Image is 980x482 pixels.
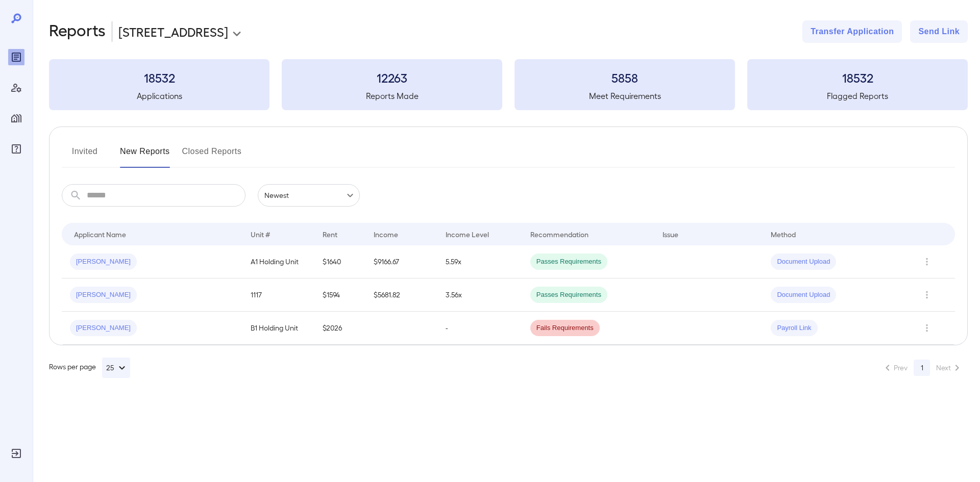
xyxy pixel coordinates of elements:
td: 5.59x [437,245,522,278]
div: Newest [258,184,360,207]
div: Recommendation [530,228,589,240]
td: $5681.82 [365,278,438,312]
button: New Reports [120,143,170,168]
td: 3.56x [437,278,522,312]
div: Log Out [8,445,24,462]
h5: Reports Made [282,90,502,102]
span: Payroll Link [771,323,817,333]
td: $1640 [314,245,365,278]
span: Document Upload [771,290,836,300]
span: Document Upload [771,257,836,267]
h5: Applications [49,90,269,102]
div: Income [374,228,398,240]
td: $9166.67 [365,245,438,278]
button: Transfer Application [802,20,902,43]
div: FAQ [8,141,24,157]
span: [PERSON_NAME] [70,290,137,300]
td: B1 Holding Unit [242,312,315,345]
div: Income Level [446,228,489,240]
div: Reports [8,49,24,65]
button: Row Actions [919,287,935,303]
h3: 18532 [49,69,269,86]
td: 1117 [242,278,315,312]
div: Applicant Name [74,228,126,240]
button: Row Actions [919,253,935,270]
summary: 18532Applications12263Reports Made5858Meet Requirements18532Flagged Reports [49,59,968,110]
div: Manage Users [8,80,24,96]
span: Fails Requirements [530,323,600,333]
button: page 1 [914,360,930,376]
td: $2026 [314,312,365,345]
button: Send Link [910,20,968,43]
nav: pagination navigation [877,360,968,376]
td: - [437,312,522,345]
button: Invited [62,143,108,168]
h3: 12263 [282,69,502,86]
span: [PERSON_NAME] [70,257,137,267]
span: [PERSON_NAME] [70,323,137,333]
span: Passes Requirements [530,290,607,300]
div: Rows per page [49,358,130,378]
div: Method [771,228,796,240]
div: Unit # [251,228,270,240]
p: [STREET_ADDRESS] [118,23,228,40]
button: 25 [102,358,130,378]
h3: 18532 [747,69,968,86]
div: Manage Properties [8,110,24,126]
td: A1 Holding Unit [242,245,315,278]
h2: Reports [49,20,106,43]
h5: Meet Requirements [514,90,735,102]
button: Row Actions [919,320,935,336]
h5: Flagged Reports [747,90,968,102]
span: Passes Requirements [530,257,607,267]
h3: 5858 [514,69,735,86]
div: Rent [323,228,339,240]
div: Issue [663,228,679,240]
td: $1594 [314,278,365,312]
button: Closed Reports [182,143,242,168]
